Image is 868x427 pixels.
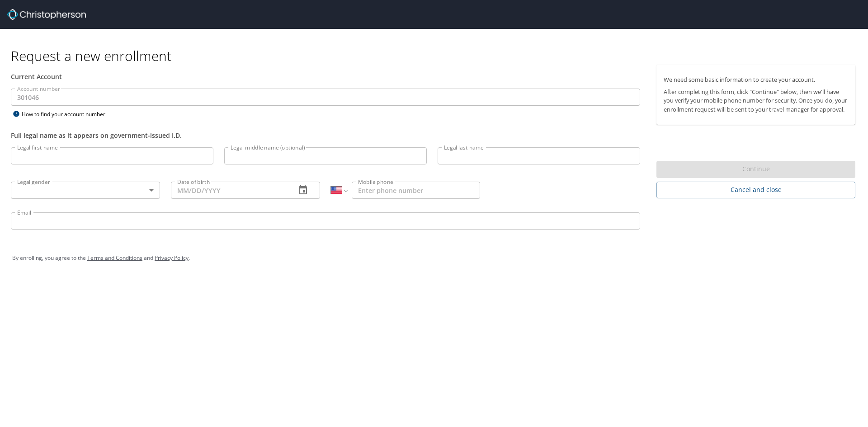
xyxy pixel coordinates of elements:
span: Cancel and close [664,184,848,196]
input: MM/DD/YYYY [171,182,288,199]
input: Enter phone number [352,182,480,199]
button: Cancel and close [656,182,855,198]
h1: Request a new enrollment [11,47,863,65]
a: Terms and Conditions [87,254,142,262]
a: Privacy Policy [155,254,189,262]
div: ​ [11,182,160,199]
img: cbt logo [7,9,86,20]
p: After completing this form, click "Continue" below, then we'll have you verify your mobile phone ... [664,88,848,114]
div: How to find your account number [11,108,124,120]
div: Full legal name as it appears on government-issued I.D. [11,131,640,140]
div: Current Account [11,72,640,81]
p: We need some basic information to create your account. [664,75,848,84]
div: By enrolling, you agree to the and . [12,247,856,269]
